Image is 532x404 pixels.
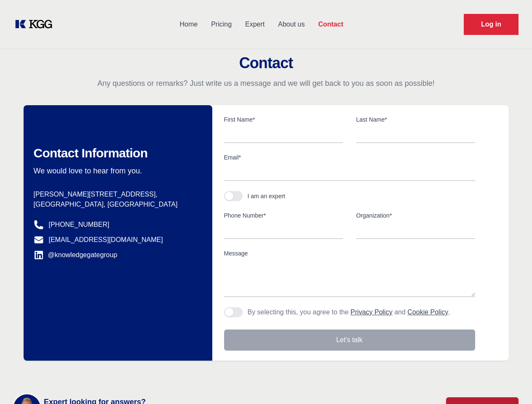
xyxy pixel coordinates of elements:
button: Let's talk [224,330,475,351]
a: Home [173,13,204,35]
p: [GEOGRAPHIC_DATA], [GEOGRAPHIC_DATA] [34,199,199,210]
a: @knowledgegategroup [34,250,118,260]
p: Any questions or remarks? Just write us a message and we will get back to you as soon as possible! [10,78,522,88]
label: First Name* [224,115,343,124]
label: Organization* [356,211,475,220]
label: Email* [224,153,475,162]
p: By selecting this, you agree to the and . [248,307,450,317]
a: KOL Knowledge Platform: Talk to Key External Experts (KEE) [13,18,59,31]
a: Request Demo [464,14,519,35]
a: [EMAIL_ADDRESS][DOMAIN_NAME] [49,235,163,245]
a: Contact [311,13,350,35]
label: Phone Number* [224,211,343,220]
div: I am an expert [248,192,286,200]
a: [PHONE_NUMBER] [49,220,110,230]
a: Privacy Policy [350,308,393,316]
p: We would love to hear from you. [34,166,199,176]
a: Pricing [204,13,238,35]
iframe: Chat Widget [490,364,532,404]
a: About us [271,13,311,35]
label: Message [224,249,475,258]
a: Expert [238,13,271,35]
a: Cookie Policy [407,308,448,316]
h2: Contact Information [34,146,199,161]
label: Last Name* [356,115,475,124]
p: [PERSON_NAME][STREET_ADDRESS], [34,189,199,199]
h2: Contact [10,55,522,72]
